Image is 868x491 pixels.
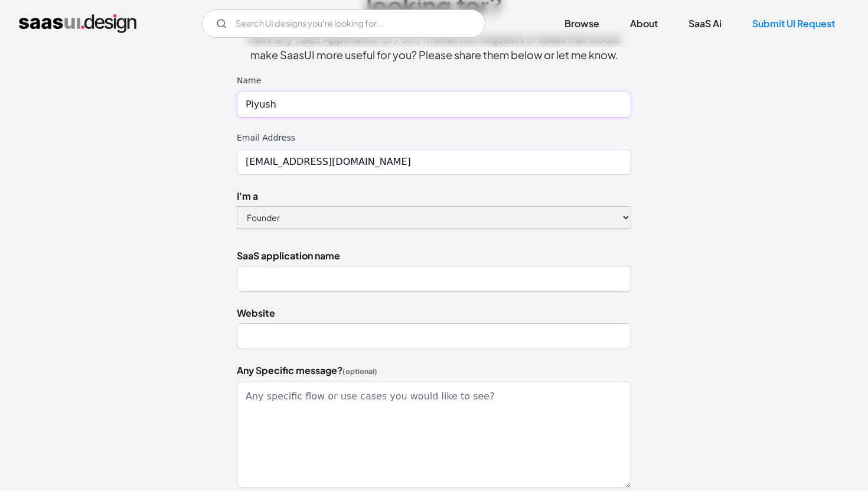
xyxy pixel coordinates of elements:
a: About [616,11,672,37]
strong: (optional) [342,367,377,376]
strong: Any Specific message? [237,364,342,376]
label: I'm a [237,189,631,203]
label: Name [237,74,631,87]
label: Email Address [237,132,631,144]
strong: SaaS application name [237,249,340,262]
strong: Website [237,307,275,319]
a: Submit UI Request [738,11,849,37]
form: Email Form [202,9,485,38]
input: Search UI designs you're looking for... [202,9,485,38]
a: Browse [550,11,614,37]
a: home [19,14,136,33]
a: SaaS Ai [674,11,736,37]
